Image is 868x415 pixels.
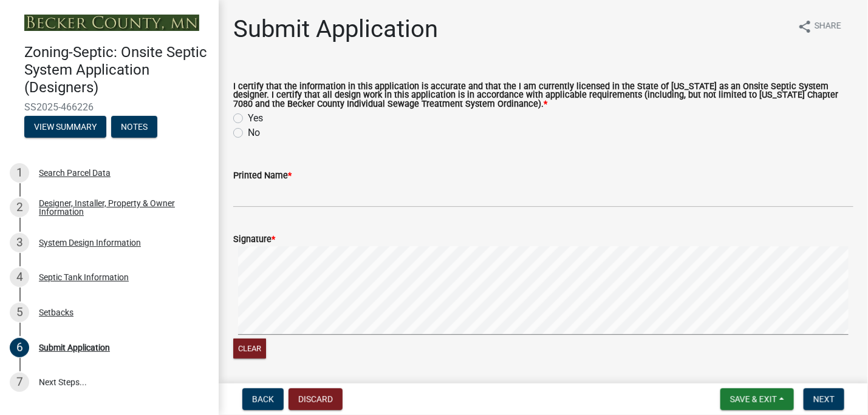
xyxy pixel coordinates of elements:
[10,233,29,252] div: 3
[242,388,284,410] button: Back
[39,308,73,317] div: Setbacks
[24,44,209,96] h4: Zoning-Septic: Onsite Septic System Application (Designers)
[111,116,157,138] button: Notes
[10,268,29,287] div: 4
[730,394,777,404] span: Save & Exit
[10,338,29,357] div: 6
[39,238,141,247] div: System Design Information
[813,394,835,404] span: Next
[10,163,29,183] div: 1
[233,235,275,244] label: Signature
[815,19,841,34] span: Share
[248,111,263,126] label: Yes
[804,388,844,410] button: Next
[289,388,343,410] button: Discard
[10,303,29,322] div: 5
[39,273,129,282] div: Septic Tank Information
[233,15,438,44] h1: Submit Application
[233,83,853,109] label: I certify that the information in this application is accurate and that the I am currently licens...
[39,169,111,177] div: Search Parcel Data
[39,199,199,216] div: Designer, Installer, Property & Owner Information
[24,123,106,132] wm-modal-confirm: Summary
[39,343,110,352] div: Submit Application
[233,172,292,180] label: Printed Name
[720,388,794,410] button: Save & Exit
[10,373,29,392] div: 7
[788,15,851,38] button: shareShare
[10,198,29,217] div: 2
[24,116,106,138] button: View Summary
[798,19,812,34] i: share
[111,123,157,132] wm-modal-confirm: Notes
[24,15,199,31] img: Becker County, Minnesota
[252,394,274,404] span: Back
[248,126,260,140] label: No
[24,101,194,113] span: SS2025-466226
[233,339,266,359] button: Clear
